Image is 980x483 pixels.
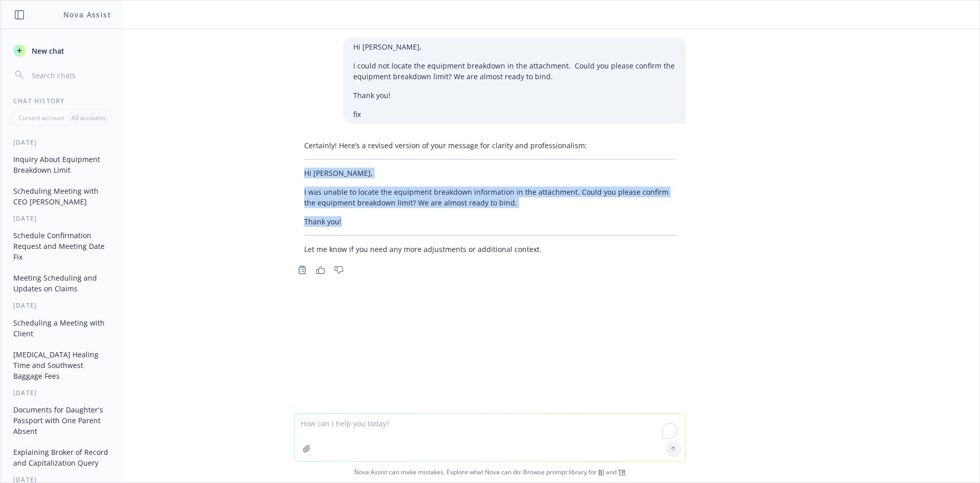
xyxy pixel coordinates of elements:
h1: Nova Assist [63,9,111,20]
button: Schedule Confirmation Request and Meeting Date Fix [9,227,115,265]
p: Hi [PERSON_NAME], [353,41,676,52]
p: Hi [PERSON_NAME], [304,168,676,178]
button: Thumbs down [331,263,347,277]
p: Thank you! [353,90,676,101]
textarea: To enrich screen reader interactions, please activate Accessibility in Grammarly extension settings [295,414,685,461]
svg: Copy to clipboard [298,265,307,274]
div: [DATE] [1,388,123,397]
button: Inquiry About Equipment Breakdown Limit [9,151,115,178]
div: [DATE] [1,301,123,310]
input: Search chats [30,68,111,82]
a: BI [598,468,604,476]
p: I could not locate the equipment breakdown in the attachment. Could you please confirm the equipm... [353,60,676,82]
button: [MEDICAL_DATA] Healing Time and Southwest Baggage Fees [9,346,115,384]
button: Meeting Scheduling and Updates on Claims [9,269,115,297]
span: New chat [30,45,64,56]
button: Scheduling a Meeting with Client [9,314,115,342]
button: Explaining Broker of Record and Capitalization Query [9,444,115,471]
p: Thank you! [304,216,676,227]
button: Scheduling Meeting with CEO [PERSON_NAME] [9,182,115,210]
button: New chat [9,41,115,60]
p: Certainly! Here’s a revised version of your message for clarity and professionalism: [304,140,676,151]
div: [DATE] [1,138,123,147]
p: All accounts [71,113,106,122]
p: I was unable to locate the equipment breakdown information in the attachment. Could you please co... [304,187,676,208]
div: [DATE] [1,214,123,223]
a: TR [618,468,626,476]
span: Nova Assist can make mistakes. Explore what Nova can do: Browse prompt library for and [5,462,975,482]
p: fix [353,109,676,120]
div: Chat History [1,97,123,105]
button: Documents for Daughter's Passport with One Parent Absent [9,401,115,440]
p: Current account [18,113,64,122]
p: Let me know if you need any more adjustments or additional context. [304,244,676,255]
